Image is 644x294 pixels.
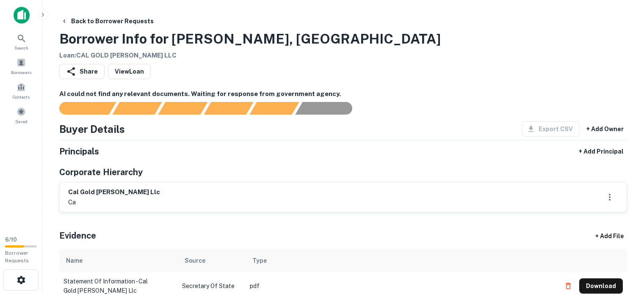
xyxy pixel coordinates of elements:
div: Type [252,256,267,266]
div: + Add File [580,228,639,244]
p: ca [68,197,160,207]
div: Documents found, AI parsing details... [158,102,207,115]
span: Search [14,44,28,51]
div: Sending borrower request to AI... [49,102,113,115]
a: Search [3,30,40,53]
h6: cal gold [PERSON_NAME] llc [68,187,160,197]
h3: Borrower Info for [PERSON_NAME], [GEOGRAPHIC_DATA] [59,29,441,49]
div: Name [66,256,83,266]
h5: Principals [59,145,99,158]
h6: AI could not find any relevant documents. Waiting for response from government agency. [59,89,627,99]
th: Name [59,249,178,272]
iframe: Chat Widget [602,226,644,267]
span: Borrower Requests [5,250,29,264]
button: Download [579,278,623,294]
a: ViewLoan [108,64,151,79]
h5: Evidence [59,229,96,242]
span: Saved [15,118,28,125]
span: Borrowers [11,69,31,76]
a: Saved [3,104,40,126]
th: Source [178,249,246,272]
div: Source [185,256,205,266]
a: Borrowers [3,55,40,77]
div: AI fulfillment process complete. [296,102,362,115]
button: + Add Owner [583,121,627,137]
a: Contacts [3,79,40,102]
span: 6 / 10 [5,236,17,243]
h5: Corporate Hierarchy [59,166,143,179]
button: + Add Principal [575,144,627,159]
div: Your request is received and processing... [112,102,162,115]
div: Principals found, still searching for contact information. This may take time... [249,102,299,115]
h6: Loan : CAL GOLD [PERSON_NAME] LLC [59,51,441,60]
button: Delete file [561,279,576,293]
div: Principals found, AI now looking for contact information... [204,102,253,115]
th: Type [246,249,556,272]
h4: Buyer Details [59,121,125,137]
button: Back to Borrower Requests [58,14,157,29]
img: capitalize-icon.png [14,7,30,24]
span: Contacts [13,93,30,100]
button: Share [59,64,105,79]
